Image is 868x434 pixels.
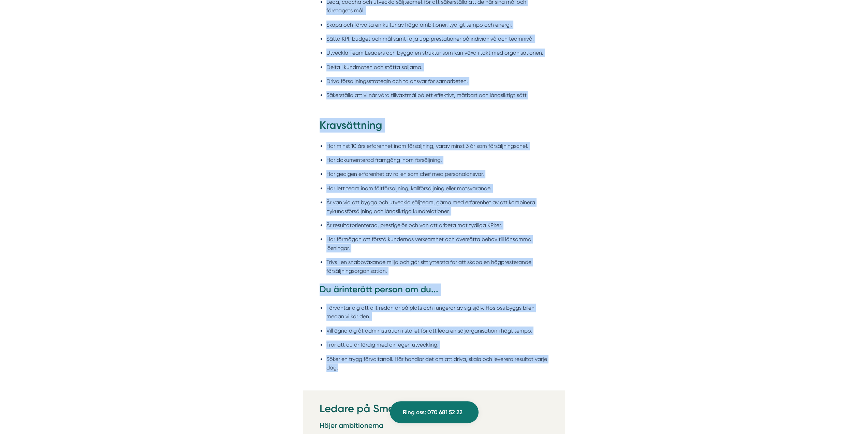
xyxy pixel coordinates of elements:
li: Har förmågan att förstå kundernas verksamhet och översätta behov till lönsamma lösningar. [326,235,549,252]
li: Vill ägna dig åt administration i stället för att leda en säljorganisation i högt tempo. [326,326,549,335]
a: Ring oss: 070 681 52 22 [390,401,479,423]
h2: Kravsättning [320,118,549,137]
li: Söker en trygg förvaltarroll. Här handlar det om att driva, skala och leverera resultat varje dag. [326,355,549,372]
li: Delta i kundmöten och stötta säljarna. [326,63,549,71]
h2: Ledare på Smartproduktion… [320,401,549,420]
li: Har gedigen erfarenhet av rollen som chef med personalansvar. [326,170,549,178]
li: Säkerställa att vi når våra tillväxtmål på ett effektivt, mätbart och långsiktigt sätt [326,91,549,99]
strong: Höjer ambitionerna [320,421,383,430]
li: Har minst 10 års erfarenhet inom försäljning, varav minst 3 år som försäljningschef. [326,142,549,150]
li: Tror att du är färdig med din egen utveckling. [326,340,549,349]
li: Är van vid att bygga och utveckla säljteam, gärna med erfarenhet av att kombinera nykundsförsäljn... [326,198,549,215]
h3: Du är rätt person om du... [320,283,549,299]
li: Skapa och förvalta en kultur av höga ambitioner, tydligt tempo och energi. [326,20,549,29]
li: Sätta KPI, budget och mål samt följa upp prestationer på individnivå och teamnivå. [326,34,549,43]
li: Förväntar dig att allt redan är på plats och fungerar av sig själv. Hos oss byggs bilen medan vi ... [326,304,549,321]
li: Är resultatorienterad, prestigelös och van att arbeta mot tydliga KPI:er. [326,221,549,229]
li: Utveckla Team Leaders och bygga en struktur som kan växa i takt med organisationen. [326,48,549,57]
li: Driva försäljningsstrategin och ta ansvar för samarbeten. [326,77,549,85]
li: Har dokumenterad framgång inom försäljning. [326,156,549,164]
li: Trivs i en snabbväxande miljö och gör sitt yttersta för att skapa en högpresterande försäljningso... [326,258,549,275]
strong: inte [342,284,357,295]
li: Har lett team inom fältförsäljning, kallförsäljning eller motsvarande. [326,184,549,193]
span: Ring oss: 070 681 52 22 [403,408,462,417]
